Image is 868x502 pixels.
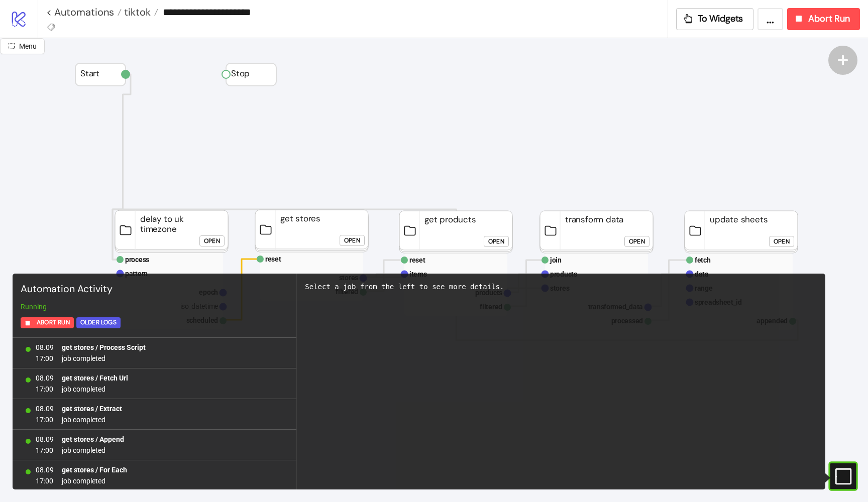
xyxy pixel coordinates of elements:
span: To Widgets [698,13,743,25]
div: Open [344,235,360,246]
span: job completed [62,414,122,425]
a: < Automations [46,7,122,17]
span: job completed [62,353,146,364]
text: process [125,256,149,264]
a: tiktok [122,7,158,17]
span: 08.09 [36,342,54,353]
button: Abort Run [21,317,74,328]
button: ... [757,8,783,30]
button: Open [624,236,649,247]
div: Open [204,235,220,247]
b: get stores / Fetch Url [62,374,128,382]
span: 08.09 [36,403,54,414]
span: 17:00 [36,414,54,425]
button: Open [199,235,225,246]
button: To Widgets [676,8,754,30]
button: Open [769,236,794,247]
span: job completed [62,384,128,395]
span: job completed [62,475,127,486]
text: items [409,270,427,278]
div: Open [774,236,790,247]
text: data [695,270,709,278]
span: 17:00 [36,445,54,456]
b: get stores / For Each [62,466,127,474]
b: get stores / Extract [62,405,122,413]
div: Automation Activity [17,278,292,301]
span: 17:00 [36,353,54,364]
span: 08.09 [36,434,54,445]
span: 08.09 [36,372,54,384]
span: 17:00 [36,475,54,486]
div: Select a job from the left to see more details. [305,282,817,292]
span: 17:00 [36,384,54,395]
text: join [550,256,562,264]
button: Open [484,236,509,247]
span: job completed [62,445,124,456]
text: products [550,270,577,278]
b: get stores / Append [62,435,124,443]
button: Older Logs [76,317,121,328]
span: 08.09 [36,464,54,475]
text: pattern [125,270,148,278]
button: Abort Run [787,8,860,30]
text: fetch [695,256,711,264]
span: Abort Run [808,13,850,25]
div: Open [629,236,645,247]
div: Older Logs [80,317,117,328]
text: reset [265,255,281,263]
span: Menu [19,42,37,50]
span: Abort Run [37,317,70,328]
span: tiktok [122,6,151,19]
b: get stores / Process Script [62,343,146,351]
span: radius-bottomright [8,43,15,50]
button: Open [340,235,365,246]
div: Running [17,301,292,312]
div: Open [488,236,504,247]
text: reset [409,256,425,264]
